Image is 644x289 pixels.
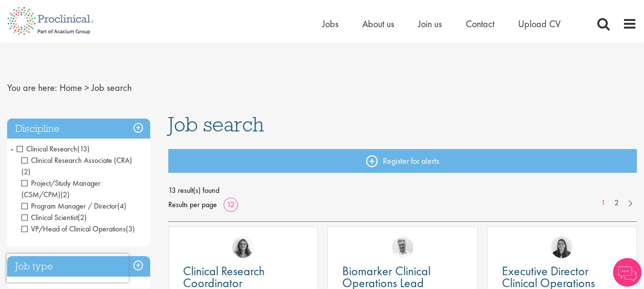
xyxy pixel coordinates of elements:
[21,212,87,222] span: Clinical Scientist
[21,224,135,234] span: VP/Head of Clinical Operations
[596,198,610,209] a: 1
[392,237,413,258] img: Joshua Bye
[7,254,129,282] iframe: reCAPTCHA
[502,265,622,289] a: Executive Director Clinical Operations
[362,18,394,30] a: About us
[168,198,217,212] span: Results per page
[551,237,572,258] img: Ciara Noble
[342,265,462,289] a: Biomarker Clinical Operations Lead
[418,18,442,30] a: Join us
[168,149,637,173] a: Register for alerts
[21,201,126,211] span: Program Manager / Director
[117,201,126,211] span: (4)
[168,183,637,198] span: 13 result(s) found
[60,81,82,94] a: breadcrumb link
[466,18,494,30] a: Contact
[17,144,77,154] span: Clinical Research
[518,18,561,30] a: Upload CV
[84,81,89,94] span: >
[232,237,254,258] img: Jackie Cerchio
[21,224,126,234] span: VP/Head of Clinical Operations
[21,178,101,199] span: Project/Study Manager (CSM/CPM)
[17,144,90,154] span: Clinical Research
[322,18,338,30] a: Jobs
[7,81,57,94] span: You are here:
[126,224,135,234] span: (3)
[10,141,13,156] span: -
[168,111,264,137] span: Job search
[61,189,70,199] span: (2)
[183,265,303,289] a: Clinical Research Coordinator
[77,144,90,154] span: (13)
[21,155,132,165] span: Clinical Research Associate (CRA)
[21,201,117,211] span: Program Manager / Director
[21,212,78,222] span: Clinical Scientist
[610,198,624,209] a: 2
[224,199,238,209] a: 12
[78,212,87,222] span: (2)
[21,167,31,177] span: (2)
[21,155,132,177] span: Clinical Research Associate (CRA)
[7,119,150,139] h3: Discipline
[92,81,132,94] span: Job search
[613,258,642,287] img: Chatbot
